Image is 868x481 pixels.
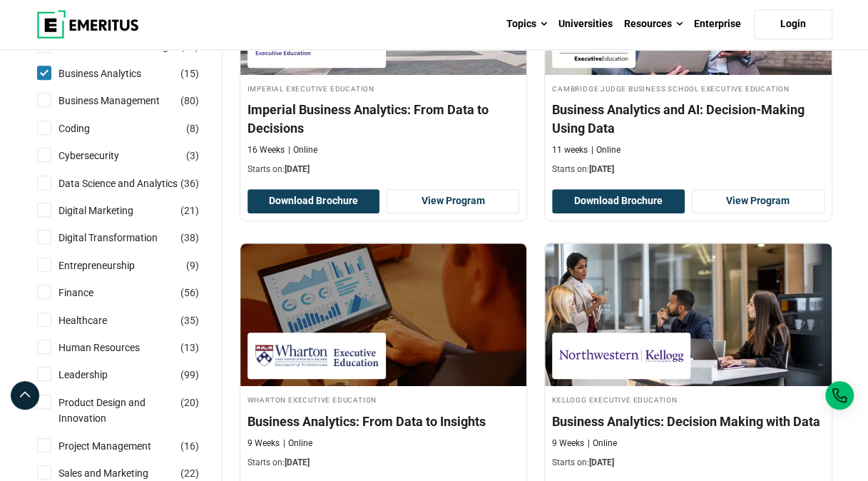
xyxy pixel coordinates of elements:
[184,68,195,79] span: 15
[184,232,195,243] span: 38
[58,203,162,218] a: Digital Marketing
[180,395,199,410] span: ( )
[247,457,520,469] p: Starts on:
[184,467,195,479] span: 22
[186,121,199,136] span: ( )
[190,260,195,271] span: 9
[692,189,824,213] a: View Program
[184,369,195,380] span: 99
[58,313,136,328] a: Healthcare
[552,437,584,450] p: 9 Weeks
[754,9,832,39] a: Login
[184,342,195,353] span: 13
[545,243,832,476] a: Business Analytics Course by Kellogg Executive Education - November 6, 2025 Kellogg Executive Edu...
[58,340,168,355] a: Human Resources
[559,340,683,372] img: Kellogg Executive Education
[387,189,519,213] a: View Program
[180,465,199,481] span: ( )
[591,144,621,156] p: Online
[552,101,824,136] h4: Business Analytics and AI: Decision-Making Using Data
[184,287,195,298] span: 56
[184,41,195,52] span: 52
[283,437,312,450] p: Online
[58,121,118,136] a: Coding
[190,123,195,134] span: 8
[240,243,527,476] a: Data Science and Analytics Course by Wharton Executive Education - October 30, 2025 Wharton Execu...
[255,340,379,372] img: Wharton Executive Education
[247,437,280,450] p: 9 Weeks
[184,205,195,216] span: 21
[247,393,520,405] h4: Wharton Executive Education
[190,150,195,161] span: 3
[589,164,614,174] span: [DATE]
[247,189,380,213] button: Download Brochure
[58,66,170,81] a: Business Analytics
[552,189,685,213] button: Download Brochure
[180,66,199,81] span: ( )
[58,438,180,454] a: Project Management
[58,258,163,273] a: Entrepreneurship
[180,176,199,191] span: ( )
[552,144,588,156] p: 11 weeks
[247,412,520,430] h4: Business Analytics: From Data to Insights
[58,176,206,191] a: Data Science and Analytics
[247,82,520,94] h4: Imperial Executive Education
[58,93,188,108] a: Business Management
[186,258,199,273] span: ( )
[552,393,824,405] h4: Kellogg Executive Education
[180,203,199,218] span: ( )
[247,144,285,156] p: 16 Weeks
[180,313,199,328] span: ( )
[247,101,520,136] h4: Imperial Business Analytics: From Data to Decisions
[184,315,195,326] span: 35
[180,285,199,300] span: ( )
[180,230,199,245] span: ( )
[58,465,177,481] a: Sales and Marketing
[545,243,832,386] img: Business Analytics: Decision Making with Data | Online Business Analytics Course
[285,164,310,174] span: [DATE]
[588,437,617,450] p: Online
[186,148,199,163] span: ( )
[58,230,186,245] a: Digital Transformation
[58,395,208,427] a: Product Design and Innovation
[184,440,195,452] span: 16
[180,93,199,108] span: ( )
[180,340,199,355] span: ( )
[184,178,195,189] span: 36
[247,163,520,176] p: Starts on:
[240,243,527,386] img: Business Analytics: From Data to Insights | Online Data Science and Analytics Course
[552,163,824,176] p: Starts on:
[180,438,199,454] span: ( )
[552,457,824,469] p: Starts on:
[552,82,824,94] h4: Cambridge Judge Business School Executive Education
[58,367,136,383] a: Leadership
[184,397,195,408] span: 20
[180,367,199,383] span: ( )
[288,144,317,156] p: Online
[552,412,824,430] h4: Business Analytics: Decision Making with Data
[285,457,310,467] span: [DATE]
[58,285,122,300] a: Finance
[184,95,195,106] span: 80
[58,148,148,163] a: Cybersecurity
[589,457,614,467] span: [DATE]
